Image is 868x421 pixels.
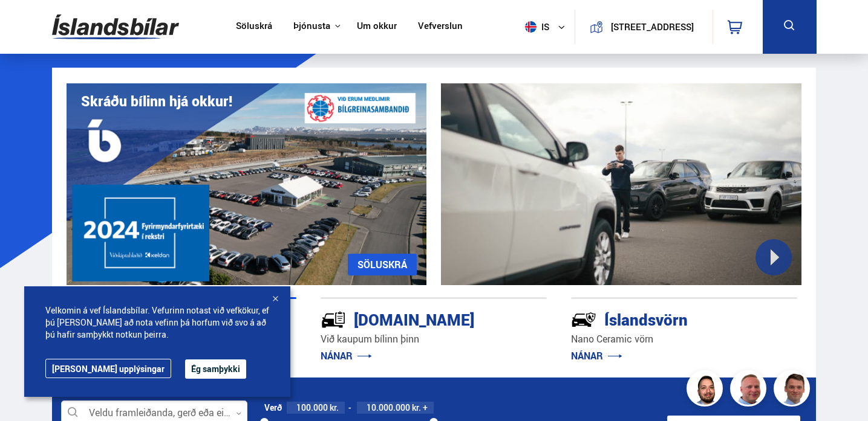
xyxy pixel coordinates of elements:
span: Velkomin á vef Íslandsbílar. Vefurinn notast við vefkökur, ef þú [PERSON_NAME] að nota vefinn þá ... [45,304,269,341]
img: nhp88E3Fdnt1Opn2.png [688,372,725,408]
button: Þjónusta [293,21,330,32]
p: Við kaupum bílinn þinn [321,332,547,346]
a: Vefverslun [418,21,463,33]
a: SÖLUSKRÁ [348,254,417,275]
p: Nano Ceramic vörn [571,332,797,346]
button: [STREET_ADDRESS] [608,22,697,32]
img: -Svtn6bYgwAsiwNX.svg [571,307,596,332]
img: eKx6w-_Home_640_.png [67,83,427,285]
a: NÁNAR [571,349,622,362]
div: Verð [264,403,282,413]
span: 100.000 [296,402,328,413]
span: is [520,21,550,33]
button: is [520,9,575,45]
span: kr. [412,403,421,413]
img: svg+xml;base64,PHN2ZyB4bWxucz0iaHR0cDovL3d3dy53My5vcmcvMjAwMC9zdmciIHdpZHRoPSI1MTIiIGhlaWdodD0iNT... [525,21,537,33]
button: Ég samþykki [185,359,246,379]
a: Um okkur [357,21,397,33]
a: [PERSON_NAME] upplýsingar [45,359,171,378]
img: tr5P-W3DuiFaO7aO.svg [321,307,346,332]
span: 10.000.000 [367,402,410,413]
div: [DOMAIN_NAME] [321,308,504,329]
div: Íslandsvörn [571,308,754,329]
a: Söluskrá [236,21,272,33]
img: G0Ugv5HjCgRt.svg [52,7,179,47]
img: FbJEzSuNWCJXmdc-.webp [775,372,812,408]
a: NÁNAR [321,349,372,362]
img: siFngHWaQ9KaOqBr.png [732,372,768,408]
h1: Skráðu bílinn hjá okkur! [81,93,232,109]
span: + [423,403,428,413]
span: kr. [330,403,339,413]
a: [STREET_ADDRESS] [582,10,705,44]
